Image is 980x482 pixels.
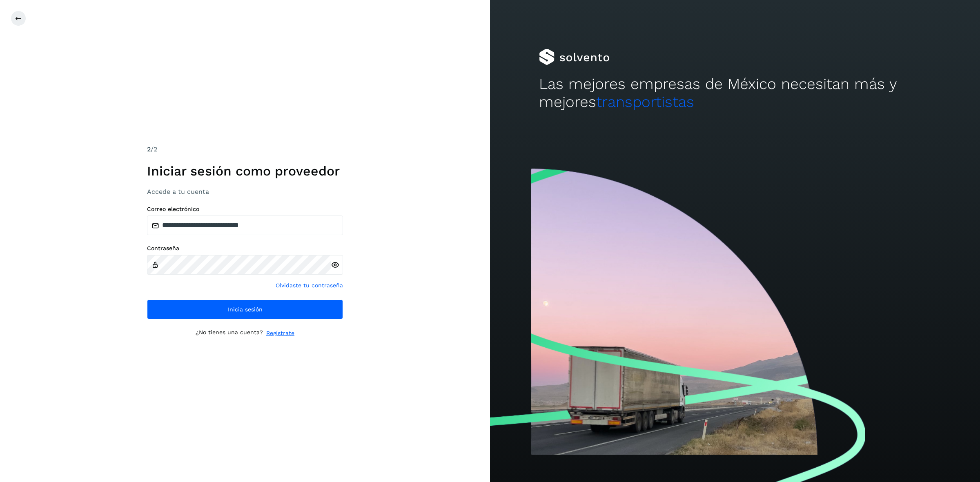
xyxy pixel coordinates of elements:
p: ¿No tienes una cuenta? [196,329,263,338]
a: Regístrate [266,329,294,338]
h1: Iniciar sesión como proveedor [147,163,343,179]
h3: Accede a tu cuenta [147,188,343,195]
button: Inicia sesión [147,300,343,319]
label: Correo electrónico [147,206,343,213]
span: 2 [147,145,151,153]
span: transportistas [596,93,694,111]
div: /2 [147,144,343,154]
label: Contraseña [147,245,343,252]
span: Inicia sesión [228,307,263,312]
h2: Las mejores empresas de México necesitan más y mejores [539,75,931,111]
a: Olvidaste tu contraseña [276,281,343,290]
